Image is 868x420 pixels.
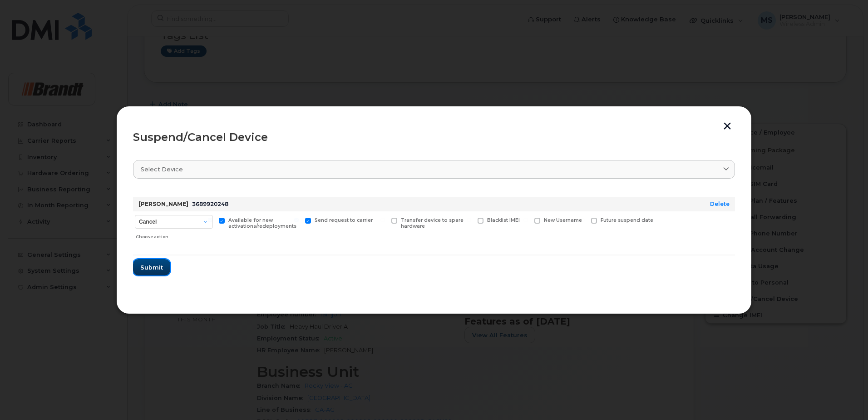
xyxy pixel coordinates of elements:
[487,217,520,223] span: Blacklist IMEI
[133,132,735,143] div: Suspend/Cancel Device
[138,200,188,207] strong: [PERSON_NAME]
[228,217,296,229] span: Available for new activations/redeployments
[133,259,170,275] button: Submit
[136,230,213,240] div: Choose action
[294,218,299,222] input: Send request to carrier
[601,217,653,223] span: Future suspend date
[133,160,735,179] a: Select device
[192,200,228,207] span: 3689920248
[380,218,385,222] input: Transfer device to spare hardware
[580,218,585,222] input: Future suspend date
[315,217,373,223] span: Send request to carrier
[140,263,163,272] span: Submit
[710,200,730,207] a: Delete
[208,218,212,222] input: Available for new activations/redeployments
[523,218,528,222] input: New Username
[467,218,471,222] input: Blacklist IMEI
[401,217,464,229] span: Transfer device to spare hardware
[141,165,183,174] span: Select device
[544,217,582,223] span: New Username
